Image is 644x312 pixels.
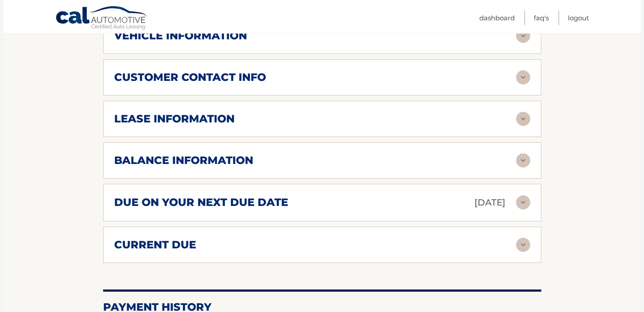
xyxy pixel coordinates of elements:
[516,195,530,209] img: accordion-rest.svg
[114,29,247,42] h2: vehicle information
[114,71,266,84] h2: customer contact info
[474,195,505,210] p: [DATE]
[114,154,253,167] h2: balance information
[114,196,288,209] h2: due on your next due date
[516,238,530,252] img: accordion-rest.svg
[568,11,589,25] a: Logout
[534,11,549,25] a: FAQ's
[114,238,196,251] h2: current due
[516,70,530,84] img: accordion-rest.svg
[479,11,515,25] a: Dashboard
[114,112,235,126] h2: lease information
[516,153,530,167] img: accordion-rest.svg
[516,112,530,126] img: accordion-rest.svg
[516,29,530,43] img: accordion-rest.svg
[55,6,148,31] a: Cal Automotive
